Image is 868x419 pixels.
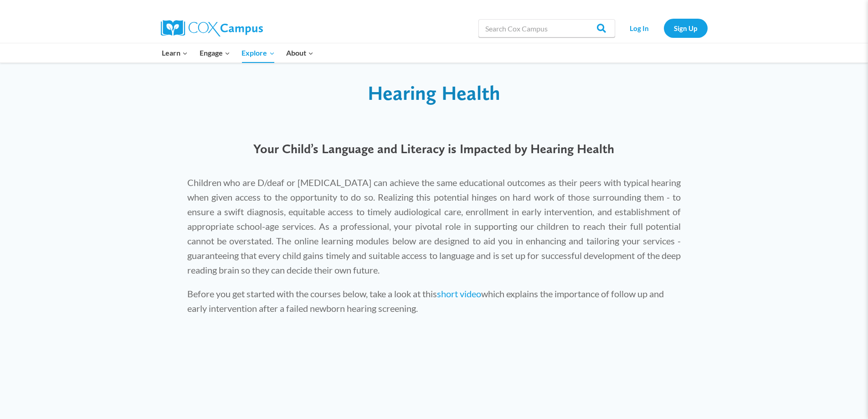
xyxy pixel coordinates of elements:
span: Learn [162,47,188,59]
span: Your Child’s Language and Literacy is Impacted by Hearing Health [253,141,614,156]
a: short video [437,288,481,299]
nav: Secondary Navigation [620,19,708,37]
span: Engage [200,47,230,59]
nav: Primary Navigation [156,43,319,62]
input: Search Cox Campus [478,19,615,37]
a: Log In [620,19,659,37]
span: About [286,47,313,59]
img: Cox Campus [161,20,263,36]
a: Sign Up [664,19,708,37]
span: Explore [241,47,274,59]
p: Children who are D/deaf or [MEDICAL_DATA] can achieve the same educational outcomes as their peer... [187,175,681,277]
p: Before you get started with the courses below, take a look at this which explains the importance ... [187,286,681,316]
span: Hearing Health [368,81,500,105]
